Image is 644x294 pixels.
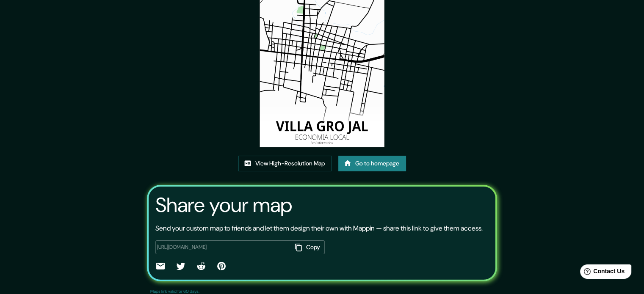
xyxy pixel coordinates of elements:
p: Send your custom map to friends and let them design their own with Mappin — share this link to gi... [155,223,483,234]
h3: Share your map [155,193,292,217]
iframe: Help widget launcher [569,261,635,285]
a: View High-Resolution Map [238,156,332,171]
a: Go to homepage [338,156,406,171]
button: Copy [292,240,325,254]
